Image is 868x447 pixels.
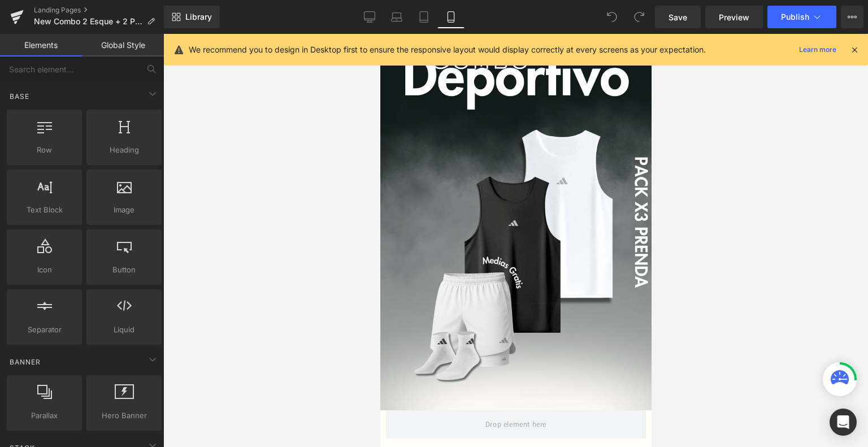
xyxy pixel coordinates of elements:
[767,6,836,28] button: Publish
[90,324,158,336] span: Liquid
[10,410,79,422] span: Parallax
[185,12,212,22] span: Library
[669,11,687,23] span: Save
[90,264,158,276] span: Button
[628,6,650,28] button: Redo
[719,11,749,23] span: Preview
[10,264,79,276] span: Icon
[10,144,79,156] span: Row
[356,6,383,28] a: Desktop
[841,6,863,28] button: More
[830,409,857,436] div: Open Intercom Messenger
[781,12,809,21] span: Publish
[8,357,42,367] span: Banner
[34,6,164,15] a: Landing Pages
[705,6,763,28] a: Preview
[90,204,158,216] span: Image
[90,410,158,422] span: Hero Banner
[437,6,465,28] a: Mobile
[34,17,142,26] span: New Combo 2 Esque + 2 Pant con licra Adidas
[383,6,410,28] a: Laptop
[410,6,437,28] a: Tablet
[10,324,79,336] span: Separator
[189,44,706,56] p: We recommend you to design in Desktop first to ensure the responsive layout would display correct...
[164,6,220,28] a: New Library
[10,204,79,216] span: Text Block
[90,144,158,156] span: Heading
[82,34,164,57] a: Global Style
[601,6,623,28] button: Undo
[8,91,31,102] span: Base
[795,43,841,57] a: Learn more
